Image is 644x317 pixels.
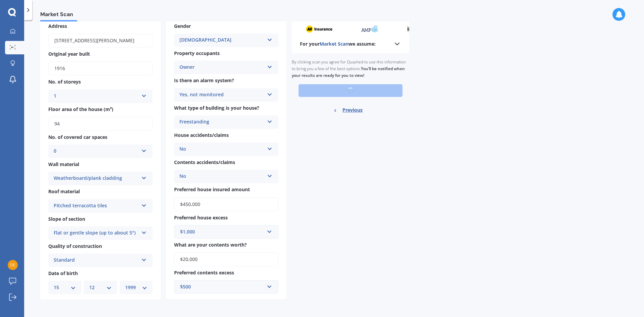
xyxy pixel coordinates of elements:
[174,269,234,276] span: Preferred contents excess
[179,91,264,99] div: Yes, not monitored
[48,216,85,222] span: Slope of section
[180,283,264,290] div: $500
[179,145,264,153] div: No
[48,134,107,140] span: No. of covered car spaces
[54,256,139,264] div: Standard
[48,189,80,195] span: Roof material
[48,270,78,276] span: Date of birth
[179,172,264,180] div: No
[174,23,191,29] span: Gender
[54,147,139,155] div: 0
[48,117,153,131] input: Enter floor area
[174,77,234,84] span: Is there an alarm system?
[54,202,139,210] div: Pitched terracotta tiles
[174,50,220,56] span: Property occupants
[48,161,79,167] span: Wall material
[48,79,81,85] span: No. of storeys
[358,25,376,33] img: amp_sm.png
[179,63,264,71] div: Owner
[48,23,67,29] span: Address
[404,25,423,33] img: initio_sm.webp
[342,105,363,115] span: Previous
[180,228,264,235] div: $1,000
[40,11,77,20] span: Market Scan
[54,92,139,100] div: 1
[174,132,229,138] span: House accidents/claims
[54,229,139,237] div: Flat or gentle slope (up to about 5°)
[48,51,90,57] span: Original year built
[174,242,247,248] span: What are your contents worth?
[174,187,250,193] span: Preferred house insured amount
[174,159,235,165] span: Contents accidents/claims
[8,260,18,270] img: 1f6e10d07a9796c45aef09af75d99792
[179,36,264,44] div: [DEMOGRAPHIC_DATA]
[303,25,330,33] img: aa_sm.webp
[48,106,113,112] span: Floor area of the house (m²)
[174,214,228,221] span: Preferred house excess
[54,174,139,182] div: Weatherboard/plank cladding
[174,105,259,111] span: What type of building is your house?
[179,118,264,126] div: Freestanding
[48,243,102,249] span: Quality of construction
[292,53,409,84] div: By clicking scan you agree for Quashed to use this information to bring you a few of the best opt...
[300,41,376,47] b: For your we assume:
[292,66,405,78] b: You’ll be notified when your results are ready for you to view!
[320,41,348,47] span: Market Scan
